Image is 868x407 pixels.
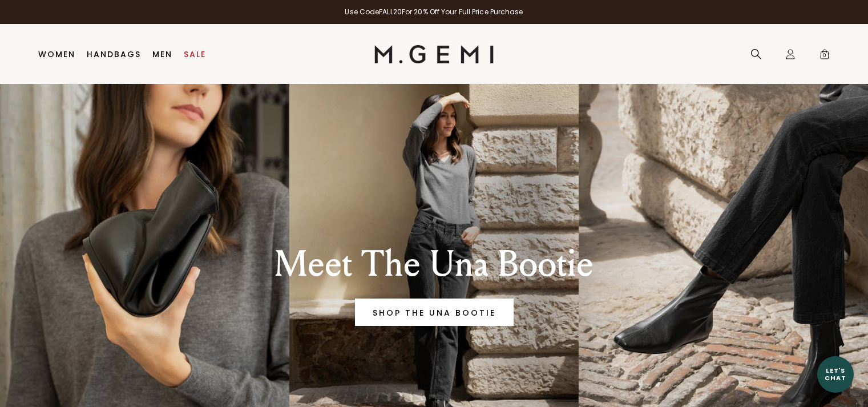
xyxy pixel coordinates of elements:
[87,50,141,59] a: Handbags
[184,50,206,59] a: Sale
[236,244,632,285] div: Meet The Una Bootie
[374,45,494,63] img: M.Gemi
[152,50,172,59] a: Men
[379,7,402,17] strong: FALL20
[817,367,854,381] div: Let's Chat
[355,299,514,326] a: Banner primary button
[38,50,75,59] a: Women
[819,51,830,62] span: 0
